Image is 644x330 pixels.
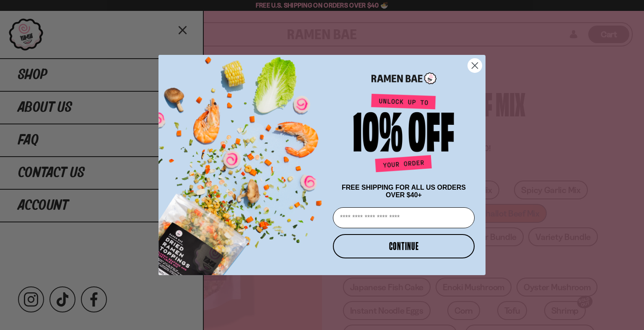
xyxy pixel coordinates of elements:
img: Ramen Bae Logo [371,72,436,85]
span: FREE SHIPPING FOR ALL US ORDERS OVER $40+ [342,184,466,199]
button: CONTINUE [333,234,475,258]
img: Unlock up to 10% off [351,93,456,175]
button: Close dialog [467,58,482,73]
img: ce7035ce-2e49-461c-ae4b-8ade7372f32c.png [158,47,330,275]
